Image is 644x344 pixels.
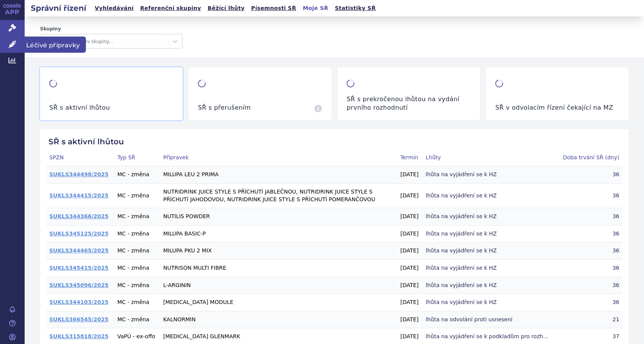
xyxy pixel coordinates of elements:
div: Začněte psát název skupiny... [44,36,164,46]
h2: SŘ s aktivní lhůtou [46,137,622,146]
td: MC - změna [114,311,160,328]
p: NUTILIS POWDER [163,213,385,220]
a: SUKLS345096/2025 [49,282,109,288]
span: lhůta na vyjádření se k podkladům pro rozhodnutí [426,333,549,341]
th: Typ SŘ [114,149,160,166]
th: 36 [557,225,622,242]
p: MILUPA BASIC-P [163,230,385,238]
a: SUKLS344465/2025 [49,247,109,254]
th: Přípravek [160,149,397,166]
h3: SŘ s aktivní lhůtou [49,104,110,112]
p: L-ARGININ [163,282,385,289]
a: SUKLS344498/2025 [49,171,109,177]
th: 36 [557,184,622,208]
p: KALNORMIN [163,316,385,324]
td: MC - změna [114,242,160,260]
p: [MEDICAL_DATA] GLENMARK [163,333,385,341]
td: MC - změna [114,277,160,294]
p: NUTRISON MULTI FIBRE [163,264,385,272]
span: lhůta na vyjádření se k HZ [426,299,549,306]
th: 36 [557,260,622,277]
p: [DATE] [400,264,419,272]
p: MILUPA PKU 2 MIX [163,247,385,255]
p: [DATE] [400,299,419,306]
p: [DATE] [400,282,419,289]
a: Běžící lhůty [205,3,247,13]
td: MC - změna [114,208,160,225]
a: Referenční skupiny [138,3,203,13]
h3: SŘ s přerušením [198,104,251,112]
td: MC - změna [114,166,160,184]
p: [DATE] [400,333,419,341]
a: Písemnosti SŘ [249,3,299,13]
p: [DATE] [400,316,419,324]
a: SUKLS345125/2025 [49,230,109,237]
th: 21 [557,311,622,328]
th: 36 [557,208,622,225]
label: Skupiny [40,26,183,32]
th: Doba trvání SŘ (dny) [557,149,622,166]
p: [DATE] [400,192,419,200]
h3: SŘ s prekročenou lhůtou na vydání prvního rozhodnutí [347,95,471,112]
th: 36 [557,166,622,184]
a: SUKLS344366/2025 [49,213,109,219]
th: Termín [397,149,423,166]
span: Léčivé přípravky [25,37,86,53]
td: MC - změna [114,225,160,242]
th: SPZN [46,149,114,166]
a: SUKLS344415/2025 [49,192,109,199]
p: [MEDICAL_DATA] MODULE [163,299,385,306]
p: [DATE] [400,171,419,179]
th: 36 [557,242,622,260]
td: MC - změna [114,294,160,311]
span: lhůta na vyjádření se k HZ [426,282,549,289]
a: Statistiky SŘ [332,3,378,13]
span: lhůta na vyjádření se k HZ [426,264,549,272]
span: lhůta na vyjádření se k HZ [426,230,549,238]
span: lhůta na vyjádření se k HZ [426,192,549,200]
a: SUKLS344103/2025 [49,299,109,305]
p: MILUPA LEU 2 PRIMA [163,171,385,179]
a: Vyhledávání [92,3,136,13]
td: MC - změna [114,184,160,208]
span: lhůta na vyjádření se k HZ [426,247,549,255]
p: [DATE] [400,230,419,238]
h2: Správní řízení [25,3,92,13]
p: [DATE] [400,213,419,220]
a: SUKLS315818/2025 [49,333,109,339]
th: Lhůty [423,149,557,166]
span: lhůta na odvolání proti usnesení [426,316,549,324]
p: [DATE] [400,247,419,255]
a: SUKLS366545/2025 [49,316,109,322]
td: MC - změna [114,260,160,277]
th: 36 [557,277,622,294]
h3: SŘ v odvolacím řízení čekající na MZ [495,104,613,112]
a: Moje SŘ [300,3,330,13]
p: NUTRIDRINK JUICE STYLE S PŘÍCHUTÍ JABLEČNOU, NUTRIDRINK JUICE STYLE S PŘÍCHUTÍ JAHODOVOU, NUTRIDR... [163,188,385,203]
span: lhůta na vyjádření se k HZ [426,213,549,220]
a: SUKLS345415/2025 [49,265,109,271]
th: 36 [557,294,622,311]
span: lhůta na vyjádření se k HZ [426,171,549,179]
